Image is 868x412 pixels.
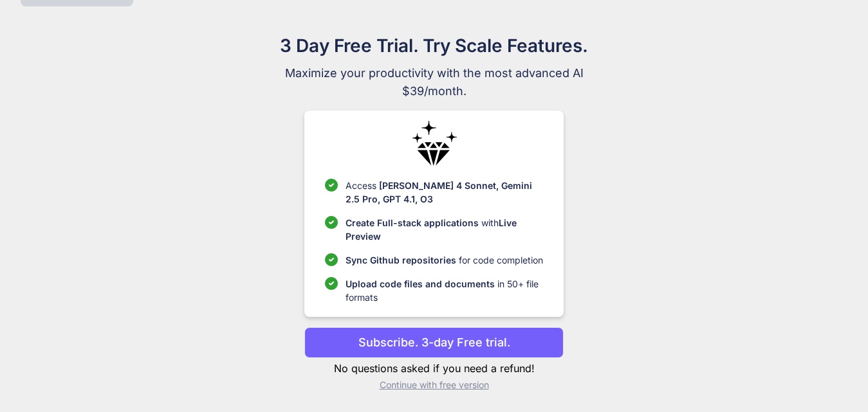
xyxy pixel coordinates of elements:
[304,327,564,358] button: Subscribe. 3-day Free trial.
[325,277,338,290] img: checklist
[325,216,338,229] img: checklist
[304,361,564,376] p: No questions asked if you need a refund!
[358,334,510,351] p: Subscribe. 3-day Free trial.
[304,379,564,391] p: Continue with free version
[346,278,495,289] span: Upload code files and documents
[346,217,481,228] span: Create Full-stack applications
[346,277,543,304] p: in 50+ file formats
[218,82,651,100] span: $39/month.
[218,32,651,59] h1: 3 Day Free Trial. Try Scale Features.
[346,180,532,204] span: [PERSON_NAME] 4 Sonnet, Gemini 2.5 Pro, GPT 4.1, O3
[346,253,543,267] p: for code completion
[218,64,651,82] span: Maximize your productivity with the most advanced AI
[346,179,543,206] p: Access
[325,253,338,266] img: checklist
[325,179,338,192] img: checklist
[346,255,456,265] span: Sync Github repositories
[346,216,543,243] p: with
